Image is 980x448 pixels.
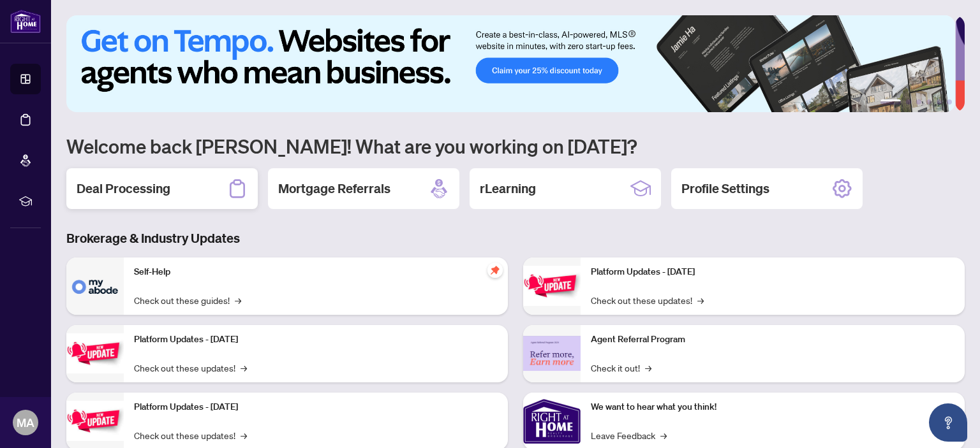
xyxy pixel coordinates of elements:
h2: Profile Settings [681,180,769,198]
button: 5 [937,99,942,105]
button: Open asap [929,403,967,442]
button: 4 [926,99,932,105]
img: Slide 0 [66,15,955,112]
a: Check out these updates!→ [134,428,247,442]
img: Platform Updates - September 16, 2025 [66,333,124,373]
button: 3 [916,99,921,105]
span: pushpin [487,263,503,278]
p: Platform Updates - [DATE] [134,333,498,347]
img: logo [10,10,41,33]
h2: rLearning [480,180,536,198]
a: Check out these updates!→ [134,361,247,375]
p: We want to hear what you think! [591,400,954,414]
img: Agent Referral Program [523,336,581,371]
a: Check it out!→ [591,361,651,375]
img: Self-Help [66,257,124,315]
a: Leave Feedback→ [591,428,667,442]
a: Check out these guides!→ [134,293,241,307]
span: → [241,428,247,442]
p: Self-Help [134,265,498,279]
span: → [645,361,651,375]
p: Platform Updates - [DATE] [134,400,498,414]
p: Agent Referral Program [591,333,954,347]
span: → [697,293,704,307]
img: Platform Updates - June 23, 2025 [523,266,581,306]
h2: Mortgage Referrals [278,180,390,198]
p: Platform Updates - [DATE] [591,265,954,279]
span: MA [17,414,34,431]
button: 2 [906,99,911,105]
img: Platform Updates - July 21, 2025 [66,401,124,441]
button: 6 [947,99,952,105]
h3: Brokerage & Industry Updates [66,229,965,247]
h2: Deal Processing [77,180,170,198]
span: → [241,361,247,375]
a: Check out these updates!→ [591,293,704,307]
h1: Welcome back [PERSON_NAME]! What are you working on [DATE]? [66,134,965,158]
button: 1 [880,99,901,105]
span: → [235,293,241,307]
span: → [660,428,667,442]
